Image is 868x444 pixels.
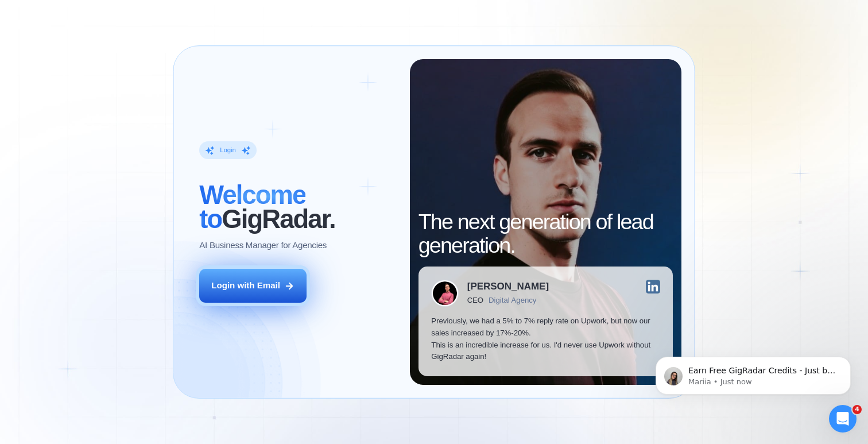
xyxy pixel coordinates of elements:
[489,296,536,304] div: Digital Agency
[220,146,236,155] div: Login
[199,240,327,252] p: AI Business Manager for Agencies
[829,405,857,433] iframe: Intercom live chat
[467,281,549,291] div: [PERSON_NAME]
[467,296,483,304] div: CEO
[418,210,673,258] h2: The next generation of lead generation.
[211,280,280,292] div: Login with Email
[199,183,397,231] h2: ‍ GigRadar.
[431,315,660,363] p: Previously, we had a 5% to 7% reply rate on Upwork, but now our sales increased by 17%-20%. This ...
[199,269,307,303] button: Login with Email
[852,405,862,414] span: 4
[199,180,305,234] span: Welcome to
[638,333,868,413] iframe: Intercom notifications message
